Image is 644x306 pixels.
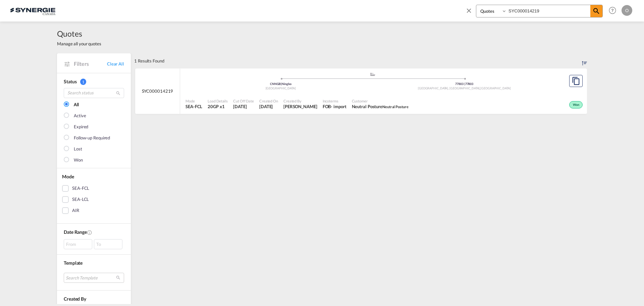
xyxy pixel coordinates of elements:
[323,103,346,110] div: FOB import
[369,73,377,76] md-icon: assets/icons/custom/ship-fill.svg
[10,3,55,18] img: 1f56c880d42311ef80fc7dca854c8e59.png
[507,5,590,17] input: Enter Quotation Number
[590,5,602,17] span: icon-magnify
[569,101,583,108] div: Won
[572,77,580,85] md-icon: assets/icons/custom/copyQuote.svg
[74,60,107,68] span: Filters
[281,82,282,86] span: |
[57,28,101,39] span: Quotes
[465,7,473,14] md-icon: icon-close
[64,78,124,85] div: Status 1
[64,296,86,302] span: Created By
[270,82,291,86] span: CNNGB Ningbo
[352,103,409,110] span: Neutral Posture Neutral Posture
[208,103,228,110] span: 20GP x 1
[208,98,228,103] span: Load Details
[185,103,202,110] span: SEA-FCL
[569,75,583,87] button: Copy Quote
[622,5,632,16] div: O
[352,98,409,103] span: Customer
[62,174,74,179] span: Mode
[592,7,600,15] md-icon: icon-magnify
[64,88,124,98] input: Search status
[259,103,278,110] span: 20 Aug 2025
[266,86,296,90] span: [GEOGRAPHIC_DATA]
[87,230,92,235] md-icon: Created On
[331,103,346,110] div: - import
[382,104,409,109] span: Neutral Posture
[74,124,88,130] div: Expired
[607,5,622,17] div: Help
[116,91,121,96] md-icon: icon-magnify
[464,82,465,86] span: |
[74,113,86,119] div: Active
[72,196,89,203] div: SEA-LCL
[142,88,173,94] span: SYC000014219
[62,196,126,203] md-checkbox: SEA-LCL
[64,229,87,235] span: Date Range
[233,103,254,110] span: 20 Aug 2025
[72,207,79,214] div: AIR
[64,79,76,84] span: Status
[607,5,618,16] span: Help
[418,86,480,90] span: [GEOGRAPHIC_DATA], [GEOGRAPHIC_DATA]
[62,207,126,214] md-checkbox: AIR
[465,82,474,86] span: 77803
[62,185,126,192] md-checkbox: SEA-FCL
[323,103,331,110] div: FOB
[107,61,124,67] a: Clear All
[185,98,202,103] span: Mode
[283,98,317,103] span: Created By
[233,98,254,103] span: Cut Off Date
[72,185,89,192] div: SEA-FCL
[455,82,465,86] span: 77803
[80,79,86,85] span: 1
[74,157,83,164] div: Won
[57,41,101,47] span: Manage all your quotes
[64,260,83,266] span: Template
[573,103,581,107] span: Won
[259,98,278,103] span: Created On
[64,239,124,249] span: From To
[134,53,164,68] div: 1 Results Found
[74,101,79,108] div: All
[480,86,511,90] span: [GEOGRAPHIC_DATA]
[582,53,587,68] div: Sort by: Created On
[465,5,476,21] span: icon-close
[283,103,317,110] span: Rosa Ho
[94,239,122,249] div: To
[480,86,480,90] span: ,
[74,135,110,141] div: Follow-up Required
[135,69,587,114] div: SYC000014219 assets/icons/custom/ship-fill.svgassets/icons/custom/roll-o-plane.svgOriginNingbo Ch...
[74,146,82,152] div: Lost
[323,98,346,103] span: Incoterms
[64,239,92,249] div: From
